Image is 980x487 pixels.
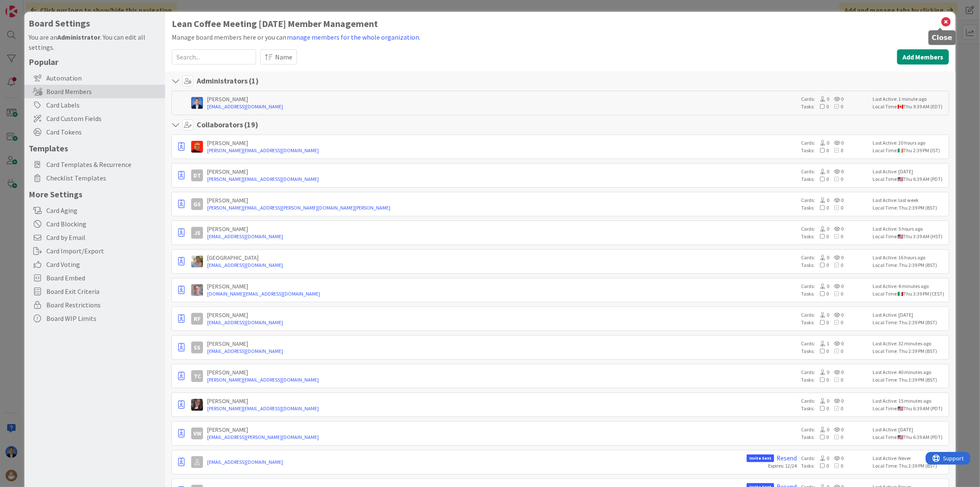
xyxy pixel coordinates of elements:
span: 0 [829,262,843,268]
div: Manage board members here or you can [172,32,949,43]
h1: Lean Coffee Meeting [DATE] Member Management [172,19,949,29]
span: 0 [815,283,829,289]
button: Name [260,49,297,65]
span: 0 [815,254,829,261]
img: CP [191,141,203,153]
img: us.png [898,234,903,239]
div: Last Active: last week [873,196,946,204]
img: us.png [898,435,903,439]
div: Local Time: Thu 2:39 PM (IST) [873,147,946,154]
div: RF [191,313,203,325]
div: [GEOGRAPHIC_DATA] [207,254,797,261]
div: Card Labels [24,98,165,112]
div: JS [191,227,203,239]
span: 0 [829,147,843,153]
span: 0 [814,319,829,326]
div: Last Active: [DATE] [873,311,946,319]
div: Local Time: Thu 2:39 PM (BST) [873,376,946,384]
span: 0 [829,463,843,469]
div: Cards: [801,340,868,347]
span: 0 [829,176,843,182]
span: Board Embed [46,273,161,283]
span: 0 [829,312,844,318]
div: [PERSON_NAME] [207,168,797,175]
div: Card Import/Export [24,244,165,258]
span: 0 [814,291,829,297]
h4: Board Settings [29,18,161,29]
button: manage members for the whole organization. [286,32,421,43]
a: [PERSON_NAME][EMAIL_ADDRESS][DOMAIN_NAME] [207,376,797,384]
img: ie.png [898,148,903,153]
a: [EMAIL_ADDRESS][DOMAIN_NAME] [207,319,797,326]
div: Tasks: [801,233,868,240]
span: Board Exit Criteria [46,286,161,296]
div: [PERSON_NAME] [207,196,797,204]
span: ( 1 ) [249,76,259,86]
img: ca.png [898,105,903,109]
div: Cards: [801,254,868,261]
div: Last Active: [DATE] [873,426,946,433]
span: 0 [829,204,843,211]
img: us.png [898,177,903,181]
a: [PERSON_NAME][EMAIL_ADDRESS][DOMAIN_NAME] [207,147,797,154]
div: Card Aging [24,204,165,217]
div: Cards: [801,455,868,462]
span: 0 [815,168,829,175]
div: Local Time: Thu 6:39 AM (PDT) [873,175,946,183]
b: Administrator [57,33,100,41]
img: KZ [191,256,203,267]
span: 0 [815,312,829,318]
img: TD [191,399,203,411]
div: [PERSON_NAME] [207,95,797,103]
div: Board Members [24,85,165,98]
div: Local Time: Thu 6:39 AM (PDT) [873,405,946,412]
span: 0 [815,140,829,146]
div: Tasks: [801,319,868,326]
div: [PERSON_NAME] [207,397,797,405]
div: [PERSON_NAME] [207,311,797,319]
span: 0 [815,426,829,433]
div: Cards: [801,311,868,319]
div: [PERSON_NAME] [207,225,797,233]
span: 0 [815,455,829,461]
span: 0 [829,197,844,203]
div: Board WIP Limits [24,312,165,325]
a: [EMAIL_ADDRESS][DOMAIN_NAME] [207,458,742,466]
span: Card Templates & Recurrence [46,159,161,170]
span: 0 [814,405,829,412]
a: [EMAIL_ADDRESS][DOMAIN_NAME] [207,347,797,355]
span: 0 [815,226,829,232]
a: [EMAIL_ADDRESS][DOMAIN_NAME] [207,103,797,110]
span: 0 [829,426,844,433]
div: Last Active: 16 hours ago [873,254,946,261]
span: 0 [829,168,844,175]
h4: Collaborators [197,120,258,129]
div: [PERSON_NAME] [207,139,797,147]
div: Cards: [801,139,868,147]
span: 0 [815,197,829,203]
div: Cards: [801,397,868,405]
div: Cards: [801,95,868,103]
div: You are an . You can edit all settings. [29,32,161,52]
a: [EMAIL_ADDRESS][DOMAIN_NAME] [207,261,797,269]
span: 0 [814,204,829,211]
h5: Popular [29,57,161,67]
a: [PERSON_NAME][EMAIL_ADDRESS][DOMAIN_NAME] [207,175,797,183]
span: 0 [829,377,843,383]
div: Local Time: Thu 2:39 PM (BST) [873,347,946,355]
div: Expires: 12/24 [768,462,797,470]
img: DP [191,97,203,109]
div: [PERSON_NAME] [207,369,797,376]
div: Last Active: 5 hours ago [873,225,946,233]
div: Tasks: [801,376,868,384]
span: 1 [815,340,829,347]
div: Local Time: Thu 3:39 AM (HST) [873,233,946,240]
div: Cards: [801,283,868,290]
span: Card by Email [46,232,161,242]
span: 0 [814,103,829,110]
span: 0 [829,226,844,232]
span: 0 [829,103,843,110]
div: Cards: [801,196,868,204]
h5: Close [932,34,953,42]
span: 0 [814,348,829,354]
